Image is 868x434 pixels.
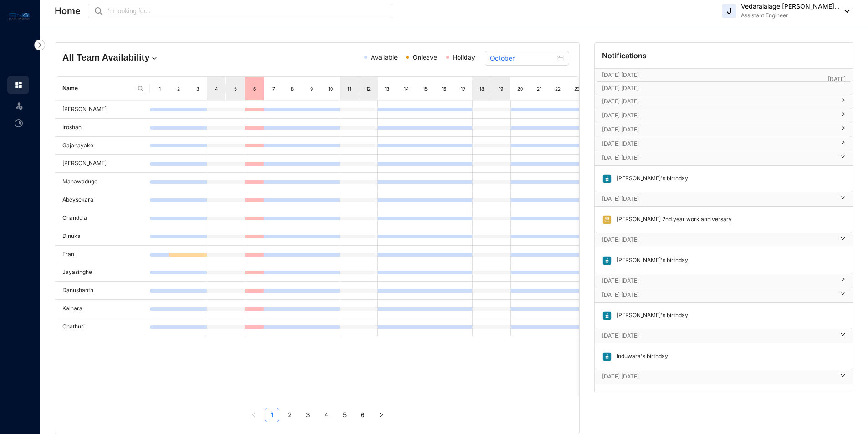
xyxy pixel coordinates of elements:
td: Dinuka [55,227,150,246]
span: left [251,412,256,418]
span: right [840,143,846,145]
div: [DATE] [DATE][DATE] [595,69,853,81]
img: nav-icon-right.af6afadce00d159da59955279c43614e.svg [34,40,45,50]
img: anniversary.d4fa1ee0abd6497b2d89d817e415bd57.svg [602,215,612,225]
td: Chathuri [55,318,150,336]
div: 10 [327,84,334,93]
p: Induwara's birthday [612,352,668,362]
span: right [840,129,846,131]
div: [DATE] [DATE] [595,109,853,123]
td: [PERSON_NAME] [55,155,150,173]
td: Abeysekara [55,191,150,209]
p: [PERSON_NAME]'s birthday [612,256,688,266]
li: 2 [283,408,297,422]
button: left [246,408,261,422]
span: right [840,101,846,103]
div: 12 [365,84,372,93]
div: 18 [478,84,485,93]
span: right [840,239,846,241]
div: 7 [270,84,277,93]
span: right [378,412,384,418]
p: [DATE] [DATE] [602,290,835,299]
p: Home [55,5,81,17]
li: 5 [337,408,352,422]
td: Chandula [55,209,150,227]
p: Notifications [602,50,647,61]
div: 16 [440,84,448,93]
div: [DATE] [DATE] [595,123,853,137]
div: [DATE] [DATE] [595,288,853,302]
div: 9 [308,84,315,93]
div: [DATE] [DATE] [595,137,853,151]
a: 3 [301,408,315,422]
li: Home [7,76,29,94]
p: [DATE] [DATE] [602,153,835,162]
span: Holiday [453,53,475,61]
p: [DATE] [DATE] [602,194,835,203]
p: [PERSON_NAME] 2nd year work anniversary [612,215,732,225]
div: [DATE] [DATE][DATE] [595,82,853,95]
p: [PERSON_NAME]'s birthday [612,174,688,184]
div: 21 [536,84,543,93]
h4: All Team Availability [62,51,232,64]
div: [DATE] [DATE] [595,151,853,165]
img: dropdown-black.8e83cc76930a90b1a4fdb6d089b7bf3a.svg [840,10,850,13]
p: [DATE] [DATE] [602,331,835,340]
span: right [840,280,846,282]
img: search.8ce656024d3affaeffe32e5b30621cb7.svg [137,85,144,92]
span: Available [371,53,398,61]
div: [DATE] [DATE] [595,192,853,206]
div: 22 [554,84,562,93]
div: 3 [194,84,201,93]
li: 4 [319,408,334,422]
div: 23 [573,84,581,93]
img: logo [9,11,30,21]
td: Jayasinghe [55,263,150,282]
div: [DATE] [DATE] [595,329,853,343]
td: Eran [55,246,150,264]
input: I’m looking for... [106,6,388,16]
img: time-attendance-unselected.8aad090b53826881fffb.svg [15,119,23,127]
td: Manawaduge [55,173,150,191]
p: [DATE] [DATE] [602,139,835,148]
p: [PERSON_NAME]'s birthday [612,311,688,321]
div: 13 [383,84,391,93]
img: leave-unselected.2934df6273408c3f84d9.svg [15,101,24,110]
span: right [840,157,846,159]
p: Assistant Engineer [741,11,840,20]
img: dropdown.780994ddfa97fca24b89f58b1de131fa.svg [150,54,159,63]
p: [DATE] [DATE] [602,372,835,381]
a: 1 [265,408,279,422]
p: [DATE] [DATE] [602,125,835,134]
div: [DATE] [DATE] [595,274,853,288]
span: Onleave [413,53,437,61]
li: 3 [301,408,316,422]
button: right [374,408,388,422]
img: home.c6720e0a13eba0172344.svg [15,81,23,89]
a: 6 [356,408,370,422]
div: 8 [289,84,296,93]
p: [DATE] [DATE] [602,97,835,106]
p: [DATE] [DATE] [602,84,828,93]
img: birthday.63217d55a54455b51415ef6ca9a78895.svg [602,174,612,184]
p: [DATE] [DATE] [602,71,828,80]
li: 6 [356,408,370,422]
span: J [727,7,731,15]
img: birthday.63217d55a54455b51415ef6ca9a78895.svg [602,352,612,362]
div: 11 [346,84,353,93]
span: right [840,376,846,378]
div: 20 [516,84,524,93]
p: Vedaralalage [PERSON_NAME]... [741,2,840,11]
span: Name [62,84,133,93]
div: 5 [232,84,239,93]
span: right [840,115,846,117]
img: birthday.63217d55a54455b51415ef6ca9a78895.svg [602,256,612,266]
td: Danushanth [55,282,150,300]
li: Next Page [374,408,388,422]
p: [DATE] [DATE] [602,276,835,285]
p: [DATE] [DATE] [602,111,835,120]
a: 5 [338,408,352,422]
li: 1 [265,408,279,422]
div: 2 [175,84,182,93]
img: birthday.63217d55a54455b51415ef6ca9a78895.svg [602,311,612,321]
